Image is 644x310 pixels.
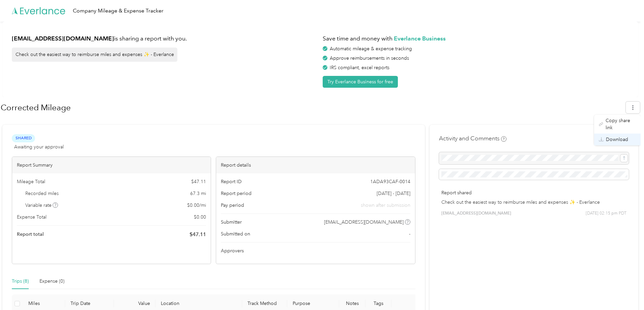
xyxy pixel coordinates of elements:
span: Submitted on [221,230,250,237]
span: Expense Total [17,214,47,221]
p: Check out the easiest way to reimburse miles and expenses ✨ - Everlance [441,199,626,206]
span: - [409,230,410,237]
div: Report details [216,157,415,173]
span: Submitter [221,219,242,226]
h1: is sharing a report with you. [12,34,318,43]
span: Awaiting your approval [14,143,64,150]
span: Mileage Total [17,178,45,185]
button: Try Everlance Business for free [323,76,398,88]
span: Report period [221,190,252,197]
span: [EMAIL_ADDRESS][DOMAIN_NAME] [324,219,404,226]
span: Shared [12,134,35,142]
span: [DATE] 02:15 pm PDT [586,210,626,217]
span: [EMAIL_ADDRESS][DOMAIN_NAME] [441,210,511,217]
h4: Activity and Comments [439,134,506,143]
strong: [EMAIL_ADDRESS][DOMAIN_NAME] [12,35,114,42]
span: Approvers [221,247,244,254]
span: Download [606,136,628,143]
strong: Everlance Business [394,35,446,42]
span: $ 0.00 / mi [187,202,206,209]
span: Approve reimbursements in seconds [330,55,409,61]
span: Pay period [221,202,244,209]
span: Automatic mileage & expense tracking [330,46,412,52]
h1: Corrected Mileage [1,100,621,116]
span: 1ADA93CAF-0014 [370,178,410,185]
span: Report ID [221,178,242,185]
span: [DATE] - [DATE] [377,190,410,197]
span: $ 47.11 [191,178,206,185]
div: Trips (8) [12,278,29,285]
span: Report total [17,231,44,238]
span: Copy share link [606,117,636,131]
div: Expense (0) [39,278,64,285]
div: Company Mileage & Expense Tracker [73,7,164,15]
span: 67.3 mi [190,190,206,197]
span: $ 47.11 [189,230,206,238]
span: IRS compliant, excel reports [330,65,389,71]
div: Check out the easiest way to reimburse miles and expenses ✨ - Everlance [12,48,177,62]
span: Recorded miles [25,190,59,197]
div: Report Summary [12,157,211,173]
span: shown after submission [361,202,410,209]
span: Variable rate [25,202,58,209]
p: Report shared [441,189,626,196]
h1: Save time and money with [323,34,629,43]
span: $ 0.00 [194,214,206,221]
